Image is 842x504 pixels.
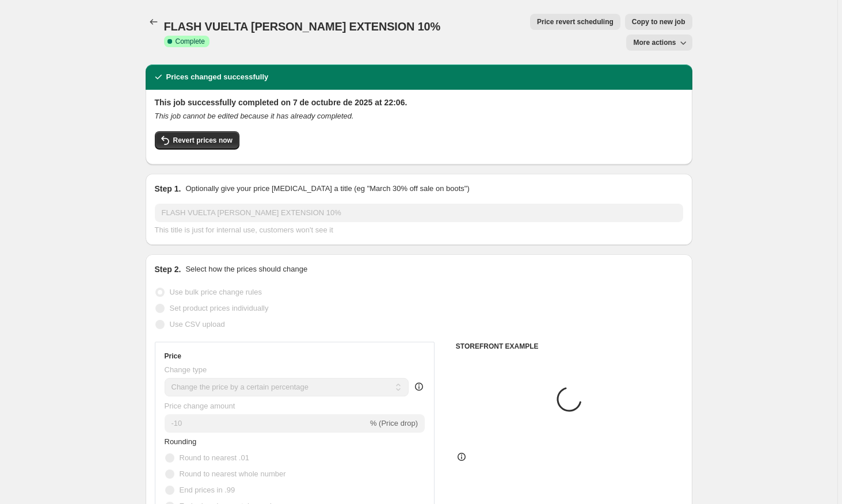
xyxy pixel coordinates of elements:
span: Rounding [165,437,197,446]
button: Price change jobs [146,14,162,30]
span: End prices in .99 [180,486,235,494]
h3: Price [165,352,181,361]
span: Revert prices now [173,136,233,145]
span: FLASH VUELTA [PERSON_NAME] EXTENSION 10% [164,20,441,33]
h6: STOREFRONT EXAMPLE [456,342,683,351]
h2: Step 2. [155,264,181,275]
button: Price revert scheduling [530,14,620,30]
i: This job cannot be edited because it has already completed. [155,112,354,120]
p: Select how the prices should change [185,264,307,275]
span: Round to nearest whole number [180,469,286,478]
span: Price change amount [165,402,235,410]
div: help [413,381,425,392]
button: Revert prices now [155,131,239,150]
button: More actions [626,35,692,51]
span: Complete [176,37,205,46]
h2: This job successfully completed on 7 de octubre de 2025 at 22:06. [155,97,683,108]
button: Copy to new job [625,14,692,30]
span: Use CSV upload [170,320,225,329]
span: Set product prices individually [170,304,269,312]
span: % (Price drop) [370,419,418,427]
input: 30% off holiday sale [155,204,683,222]
h2: Prices changed successfully [166,71,269,83]
h2: Step 1. [155,183,181,194]
span: Use bulk price change rules [170,288,262,296]
span: Change type [165,365,207,374]
span: Price revert scheduling [537,17,614,26]
span: More actions [633,38,676,47]
p: Optionally give your price [MEDICAL_DATA] a title (eg "March 30% off sale on boots") [185,183,469,194]
span: This title is just for internal use, customers won't see it [155,226,333,234]
input: -15 [165,414,368,433]
span: Copy to new job [632,17,685,26]
span: Round to nearest .01 [180,453,249,462]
